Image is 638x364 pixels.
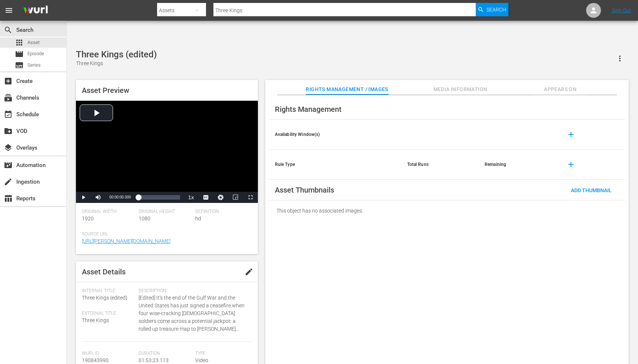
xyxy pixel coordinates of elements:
span: Appears On [532,85,588,94]
span: Series [27,61,41,69]
span: 1080 [139,216,150,221]
button: Search [476,3,508,16]
button: Captions [199,192,213,203]
span: menu [4,6,13,15]
span: Wurl Id [82,351,135,357]
button: Fullscreen [243,192,258,203]
span: Rights Management [275,105,342,114]
img: ans4CAIJ8jUAAAAAAAAAAAAAAAAAAAAAAAAgQb4GAAAAAAAAAAAAAAAAAAAAAAAAJMjXAAAAAAAAAAAAAAAAAAAAAAAAgAT5G... [18,2,53,19]
th: Rule Type [269,150,401,180]
span: create [4,177,13,186]
span: event_available [4,110,13,119]
span: Definition [195,209,248,215]
span: Duration [139,351,192,357]
a: Sign Out [612,7,631,13]
th: Availability Window(s) [269,120,401,150]
span: table_chart [4,194,13,203]
th: Total Runs [401,150,479,180]
span: Asset Details [82,267,126,276]
span: Episode [15,50,24,59]
span: hd [195,216,201,221]
span: create_new_folder [4,127,13,136]
span: Series [15,61,24,70]
span: edit [245,267,253,276]
button: Mute [91,192,106,203]
a: [URL][PERSON_NAME][DOMAIN_NAME] [82,238,170,244]
th: Remaining [479,150,556,180]
span: 190843990 [82,357,109,363]
span: Channels [4,93,13,102]
span: Asset Preview [82,86,129,95]
span: Type [195,351,248,357]
button: add [562,156,580,173]
span: Original Width [82,209,135,215]
span: Asset [27,39,40,46]
span: Add Thumbnail [565,187,618,193]
span: Asset [15,38,24,47]
div: This object has no associated images. [269,200,625,221]
span: 00:00:00.000 [109,195,131,199]
div: Progress Bar [138,195,180,200]
span: 01:53:23.113 [139,357,169,363]
span: add_box [4,77,13,86]
span: Three Kings [82,317,109,323]
button: Picture-in-Picture [228,192,243,203]
span: layers [4,143,13,152]
span: Search [486,3,506,16]
span: Search [4,26,13,34]
button: add [562,126,580,143]
button: Jump To Time [213,192,228,203]
span: 1920 [82,216,94,221]
span: Internal Title: [82,288,135,294]
button: Playback Rate [184,192,199,203]
span: Source Url [82,231,248,237]
span: Rights Management / Images [306,85,388,94]
button: Play [76,192,91,203]
span: External Title: [82,311,135,317]
span: Media Information [433,85,488,94]
span: Episode [27,50,44,57]
div: Video Player [76,101,258,203]
span: [Edited] It's the end of the Gulf War and the United States has just signed a ceasefire when four... [139,294,248,333]
div: Three Kings [76,60,157,67]
span: Original Height [139,209,192,215]
span: Three Kings (edited) [82,295,127,301]
span: Description: [139,288,248,294]
span: Asset Thumbnails [275,186,334,194]
span: Video [195,357,208,363]
span: movie_filter [4,161,13,170]
button: edit [240,263,258,281]
span: add [566,160,575,169]
button: Add Thumbnail [565,183,618,197]
div: Three Kings (edited) [76,49,157,60]
span: add [566,130,575,139]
